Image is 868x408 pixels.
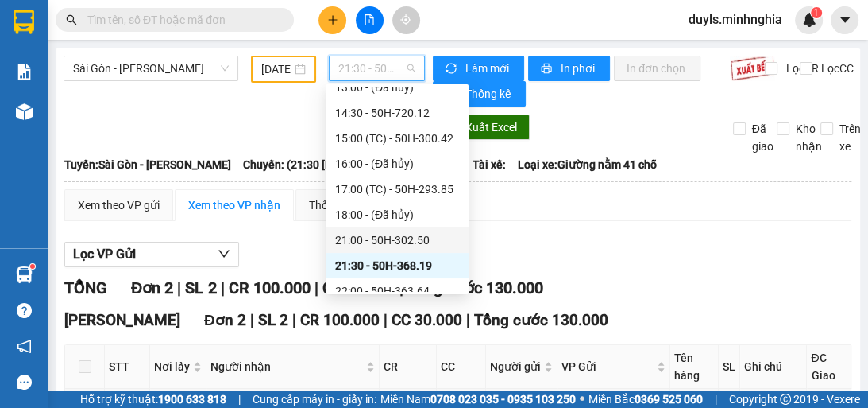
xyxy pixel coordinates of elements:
img: logo-vxr [14,10,34,34]
span: Đã giao [746,120,780,155]
b: Tuyến: Sài Gòn - [PERSON_NAME] [64,158,231,171]
span: file-add [364,14,375,25]
span: copyright [780,394,791,405]
span: | [715,391,717,408]
span: VP Gửi [561,358,654,375]
th: Ghi chú [740,345,808,389]
span: | [238,391,241,408]
span: | [292,311,296,329]
span: Sài Gòn - Phan Rí [73,56,229,80]
span: Chuyến: (21:30 [DATE]) [243,156,359,173]
span: Tổng cước 130.000 [407,278,542,297]
img: solution-icon [16,64,33,80]
button: aim [392,6,420,34]
span: Nơi lấy [154,358,190,375]
span: Đơn 2 [131,278,173,297]
button: bar-chartThống kê [433,81,526,107]
strong: 1900 633 818 [158,393,226,406]
span: Miền Bắc [588,391,703,408]
span: | [466,311,470,329]
div: Thống kê [309,196,354,214]
span: sync [446,63,459,76]
span: | [250,311,254,329]
th: STT [105,345,150,389]
span: Đơn 2 [204,311,246,329]
span: question-circle [17,303,32,318]
div: 15:00 (TC) - 50H-300.42 [335,130,459,147]
span: Cung cấp máy in - giấy in: [253,391,376,408]
span: SL 2 [185,278,216,297]
sup: 1 [811,7,822,18]
span: message [17,375,32,390]
input: 11/08/2025 [261,60,291,78]
span: TỔNG [64,278,107,297]
span: CR 100.000 [228,278,310,297]
span: | [220,278,224,297]
span: CC 30.000 [392,311,462,329]
div: Xem theo VP gửi [78,196,160,214]
span: Thống kê [465,85,513,103]
div: Xem theo VP nhận [188,196,280,214]
span: notification [17,339,32,354]
button: downloadXuất Excel [435,115,530,140]
span: | [177,278,181,297]
span: ⚪️ [580,396,584,402]
sup: 1 [30,264,35,269]
button: file-add [356,6,384,34]
span: In phơi [561,60,597,77]
span: Xuất Excel [465,119,517,136]
span: duyls.minhnghia [676,10,795,29]
th: CC [437,345,486,389]
span: printer [541,63,554,76]
th: ĐC Giao [807,345,851,389]
span: caret-down [838,13,852,27]
span: Lọc CR [780,60,821,77]
span: 21:30 - 50H-368.19 [338,56,415,80]
span: Loại xe: Giường nằm 41 chỗ [518,156,657,173]
span: Tổng cước 130.000 [474,311,608,329]
span: SL 2 [258,311,288,329]
div: 13:00 - (Đã hủy) [335,79,459,96]
span: down [218,247,230,260]
th: CR [380,345,437,389]
span: search [66,14,77,25]
span: Làm mới [465,60,511,77]
button: In đơn chọn [614,56,700,81]
span: Trên xe [833,120,867,155]
span: Hỗ trợ kỹ thuật: [80,391,226,408]
span: CR 100.000 [300,311,380,329]
div: 14:30 - 50H-720.12 [335,104,459,122]
span: Người nhận [210,358,363,375]
span: | [384,311,388,329]
input: Tìm tên, số ĐT hoặc mã đơn [87,11,275,29]
button: Lọc VP Gửi [64,242,239,267]
span: Kho nhận [789,120,828,155]
button: caret-down [831,6,858,34]
strong: 0708 023 035 - 0935 103 250 [430,393,576,406]
div: 16:00 - (Đã hủy) [335,155,459,173]
span: plus [327,14,338,25]
button: printerIn phơi [528,56,610,81]
img: icon-new-feature [802,13,816,27]
th: SL [719,345,740,389]
span: 1 [813,7,819,18]
span: Người gửi [490,358,541,375]
div: 22:00 - 50H-363.64 [335,282,459,300]
button: plus [318,6,346,34]
button: syncLàm mới [433,56,524,81]
span: Miền Nam [380,391,576,408]
div: 21:30 - 50H-368.19 [335,257,459,274]
span: aim [400,14,411,25]
th: Tên hàng [670,345,719,389]
img: warehouse-icon [16,103,33,120]
div: 21:00 - 50H-302.50 [335,231,459,249]
span: Tài xế: [473,156,506,173]
strong: 0369 525 060 [635,393,703,406]
div: 18:00 - (Đã hủy) [335,206,459,223]
span: Lọc VP Gửi [73,244,136,264]
span: Lọc CC [815,60,856,77]
img: 9k= [730,56,775,81]
span: CC 30.000 [322,278,395,297]
img: warehouse-icon [16,266,33,283]
span: | [314,278,318,297]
